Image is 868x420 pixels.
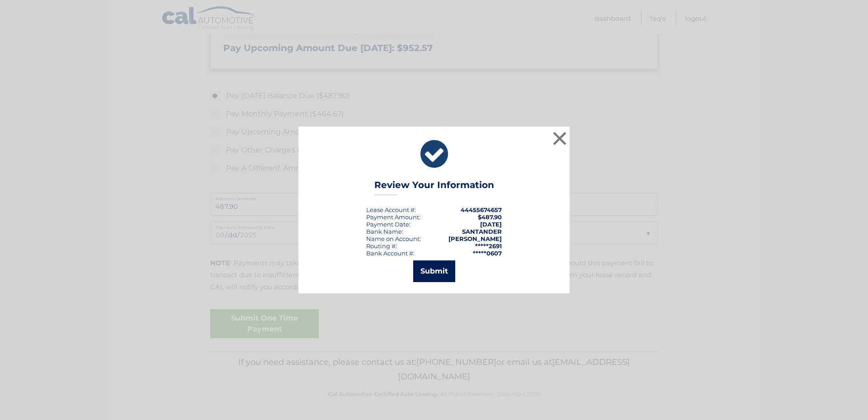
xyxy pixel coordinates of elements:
div: Name on Account: [366,235,421,242]
div: Bank Name: [366,228,403,235]
button: Submit [413,260,455,282]
div: Routing #: [366,242,397,250]
button: × [551,129,569,147]
span: $487.90 [478,213,502,221]
strong: 44455674657 [461,206,502,213]
div: : [366,221,410,228]
div: Payment Amount: [366,213,420,221]
div: Lease Account #: [366,206,416,213]
span: Payment Date [366,221,409,228]
strong: [PERSON_NAME] [448,235,502,242]
span: [DATE] [480,221,502,228]
div: Bank Account #: [366,250,415,257]
strong: SANTANDER [462,228,502,235]
h3: Review Your Information [374,179,494,195]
